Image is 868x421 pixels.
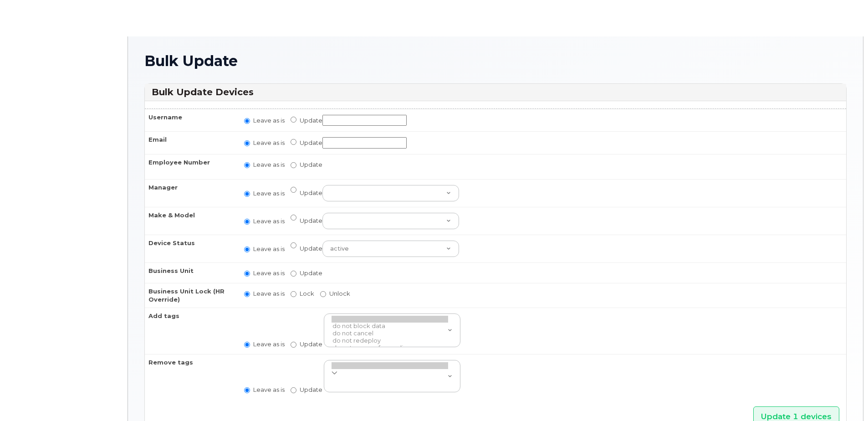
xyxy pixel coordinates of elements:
option: do not cancel [332,330,448,337]
label: Leave as is [244,289,285,298]
label: Leave as is [244,385,285,394]
input: Leave as is [244,291,250,297]
input: Update [291,342,296,348]
input: Update [322,115,407,126]
option: do not remove forwarding [332,344,448,352]
input: Leave as is [244,162,250,168]
label: Unlock [320,289,350,298]
label: Update [291,115,407,126]
label: Leave as is [244,160,285,169]
input: Update [291,271,296,277]
input: Unlock [320,291,326,297]
label: Leave as is [244,340,285,349]
label: Update [291,137,407,149]
th: Business Unit [145,262,236,283]
input: Leave as is [244,246,250,252]
label: Leave as is [244,139,285,147]
label: Update [291,213,459,229]
label: Leave as is [244,245,285,253]
label: Leave as is [244,189,285,198]
th: Make & Model [145,207,236,235]
input: Update [291,215,296,221]
label: Update [291,269,322,277]
option: do not redeploy [332,337,448,344]
input: Update [291,187,296,193]
input: Leave as is [244,191,250,197]
select: Update [322,185,459,201]
select: Update [322,241,459,257]
th: Business Unit Lock (HR Override) [145,283,236,308]
input: Leave as is [244,219,250,225]
th: Manager [145,179,236,207]
th: Username [145,109,236,132]
input: Update [291,162,296,168]
label: Lock [291,289,314,298]
label: Update [291,241,459,257]
th: Device Status [145,235,236,262]
input: Leave as is [244,271,250,277]
th: Remove tags [145,354,236,399]
input: Lock [291,291,296,297]
label: Leave as is [244,116,285,125]
h1: Bulk Update [144,53,847,69]
option: do not block data [332,323,448,330]
label: Update [291,185,459,201]
input: Leave as is [244,140,250,146]
input: Leave as is [244,342,250,348]
input: Update [291,387,296,393]
input: Leave as is [244,387,250,393]
th: Email [145,131,236,154]
label: Update [291,160,322,169]
label: Update [291,385,322,394]
input: Update [322,137,407,149]
h3: Bulk Update Devices [152,86,839,98]
label: Update [291,340,322,349]
input: Update [291,242,296,248]
th: Employee Number [145,154,236,179]
input: Leave as is [244,118,250,124]
th: Add tags [145,308,236,354]
input: Update [291,117,296,123]
label: Leave as is [244,269,285,277]
input: Update [291,139,296,145]
label: Leave as is [244,217,285,226]
select: Update [322,213,459,229]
